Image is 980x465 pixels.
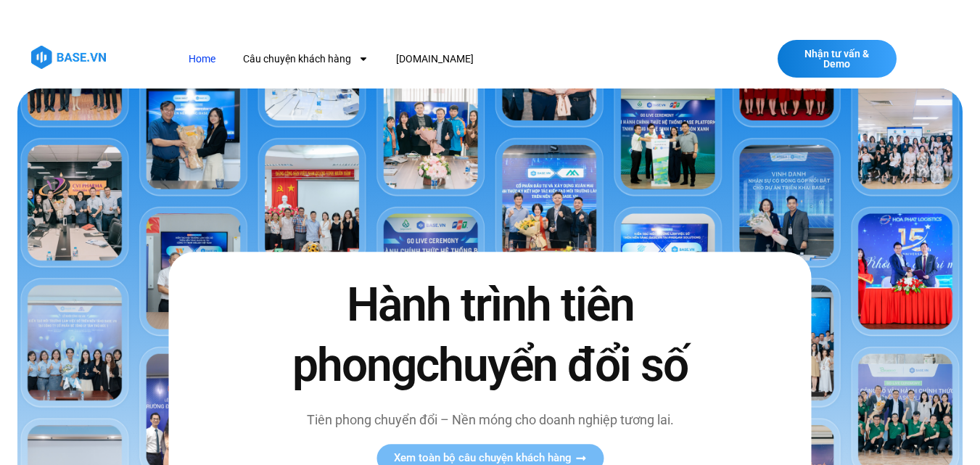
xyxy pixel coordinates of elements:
[792,49,882,69] span: Nhận tư vấn & Demo
[416,338,688,392] span: chuyển đổi số
[778,40,897,78] a: Nhận tư vấn & Demo
[178,46,226,73] a: Home
[280,410,699,429] p: Tiên phong chuyển đổi – Nền móng cho doanh nghiệp tương lai.
[394,453,572,464] span: Xem toàn bộ câu chuyện khách hàng
[232,46,379,73] a: Câu chuyện khách hàng
[385,46,485,73] a: [DOMAIN_NAME]
[280,275,699,395] h2: Hành trình tiên phong
[178,46,699,73] nav: Menu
